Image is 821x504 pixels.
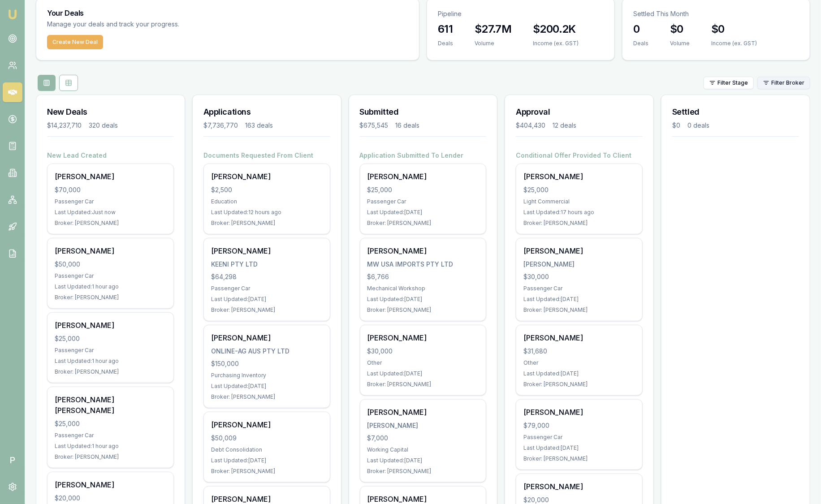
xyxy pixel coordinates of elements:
div: 0 deals [687,121,709,130]
div: $20,000 [55,494,166,503]
div: [PERSON_NAME] [55,479,166,490]
div: Last Updated: [DATE] [523,370,635,377]
div: [PERSON_NAME] [523,246,635,256]
div: 12 deals [553,121,576,130]
div: Income (ex. GST) [711,40,757,47]
div: Broker: [PERSON_NAME] [523,306,635,314]
div: Broker: [PERSON_NAME] [367,306,479,314]
h3: Submitted [360,106,487,118]
div: Broker: [PERSON_NAME] [211,468,323,475]
div: Last Updated: Just now [55,209,166,216]
div: $30,000 [367,347,479,356]
button: Filter Stage [704,77,754,89]
div: Broker: [PERSON_NAME] [55,368,166,375]
div: Debt Consolidation [211,446,323,453]
div: $25,000 [523,185,635,194]
div: [PERSON_NAME] [367,407,479,418]
div: Broker: [PERSON_NAME] [211,306,323,314]
div: [PERSON_NAME] [523,260,635,269]
div: [PERSON_NAME] [PERSON_NAME] [55,394,166,416]
div: Broker: [PERSON_NAME] [211,220,323,227]
div: [PERSON_NAME] [367,171,479,182]
div: [PERSON_NAME] [367,332,479,343]
div: Passenger Car [523,434,635,441]
div: Volume [670,40,690,47]
div: Last Updated: 1 hour ago [55,283,166,290]
div: [PERSON_NAME] [523,481,635,492]
div: Passenger Car [523,285,635,292]
div: $150,000 [211,359,323,368]
span: P [3,450,22,470]
div: $2,500 [211,185,323,194]
div: $31,680 [523,347,635,356]
div: $675,545 [360,121,389,130]
h3: New Deals [47,106,174,118]
div: $6,766 [367,272,479,281]
div: KEENI PTY LTD [211,260,323,269]
div: Passenger Car [211,285,323,292]
div: $7,000 [367,434,479,443]
div: $25,000 [55,334,166,343]
div: Broker: [PERSON_NAME] [55,453,166,461]
p: Pipeline [438,9,604,18]
div: Last Updated: [DATE] [367,209,479,216]
div: Last Updated: 12 hours ago [211,209,323,216]
div: Passenger Car [55,432,166,439]
div: Broker: [PERSON_NAME] [55,294,166,301]
div: $25,000 [55,419,166,428]
h4: New Lead Created [47,151,174,160]
p: Settled This Month [633,9,799,18]
div: Passenger Car [55,347,166,354]
div: $79,000 [523,421,635,430]
div: Broker: [PERSON_NAME] [367,468,479,475]
div: $70,000 [55,185,166,194]
div: [PERSON_NAME] [211,332,323,343]
img: emu-icon-u.png [7,9,18,20]
div: Mechanical Workshop [367,285,479,292]
div: Broker: [PERSON_NAME] [367,220,479,227]
h3: Settled [672,106,799,118]
div: [PERSON_NAME] [55,320,166,331]
div: $404,430 [516,121,545,130]
div: 16 deals [396,121,420,130]
h4: Conditional Offer Provided To Client [516,151,643,160]
button: Filter Broker [757,77,810,89]
div: Passenger Car [55,272,166,280]
div: Working Capital [367,446,479,453]
div: 163 deals [245,121,273,130]
h3: 0 [633,22,648,36]
div: $0 [672,121,680,130]
div: Passenger Car [55,198,166,205]
div: Last Updated: 17 hours ago [523,209,635,216]
div: Last Updated: [DATE] [211,457,323,464]
h3: $0 [711,22,757,36]
div: Light Commercial [523,198,635,205]
div: [PERSON_NAME] [211,419,323,430]
div: Broker: [PERSON_NAME] [211,393,323,401]
div: Last Updated: [DATE] [367,370,479,377]
div: [PERSON_NAME] [367,421,479,430]
button: Create New Deal [47,35,103,49]
div: 320 deals [89,121,118,130]
div: $64,298 [211,272,323,281]
div: Deals [633,40,648,47]
div: Broker: [PERSON_NAME] [55,220,166,227]
div: Last Updated: [DATE] [523,296,635,303]
div: $25,000 [367,185,479,194]
div: [PERSON_NAME] [55,246,166,256]
span: Filter Stage [717,79,748,86]
div: Last Updated: 1 hour ago [55,358,166,365]
div: Broker: [PERSON_NAME] [523,381,635,388]
p: Manage your deals and track your progress. [47,19,277,30]
div: [PERSON_NAME] [211,246,323,256]
h4: Application Submitted To Lender [360,151,487,160]
div: Last Updated: [DATE] [367,457,479,464]
span: Filter Broker [771,79,804,86]
div: Passenger Car [367,198,479,205]
div: [PERSON_NAME] [211,171,323,182]
h3: 611 [438,22,453,36]
div: Other [523,359,635,366]
div: $14,237,710 [47,121,82,130]
div: $30,000 [523,272,635,281]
